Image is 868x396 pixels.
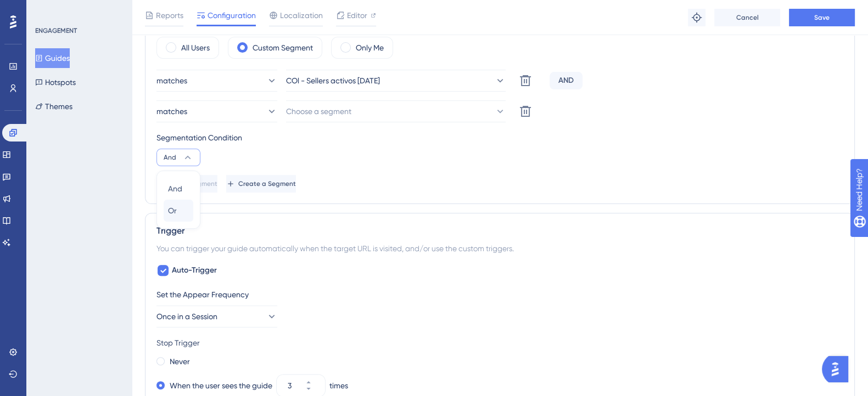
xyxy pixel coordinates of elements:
[35,26,77,35] div: ENGAGEMENT
[156,131,843,144] div: Segmentation Condition
[35,72,76,92] button: Hotspots
[789,9,855,26] button: Save
[170,355,190,368] label: Never
[172,264,217,277] span: Auto-Trigger
[156,288,843,301] div: Set the Appear Frequency
[156,105,187,118] span: matches
[156,224,843,237] div: Trigger
[156,310,217,323] span: Once in a Session
[329,379,348,392] div: times
[35,97,72,116] button: Themes
[164,178,193,200] button: And
[156,306,277,327] button: Once in a Session
[35,48,70,68] button: Guides
[286,100,506,122] button: Choose a segment
[168,204,177,217] span: Or
[26,3,69,16] span: Need Help?
[164,200,193,222] button: Or
[286,70,506,92] button: COl - Sellers activos [DATE]
[814,13,830,22] span: Save
[253,41,313,54] label: Custom Segment
[238,179,296,188] span: Create a Segment
[714,9,780,26] button: Cancel
[156,336,843,349] div: Stop Trigger
[356,41,384,54] label: Only Me
[168,182,182,195] span: And
[226,175,296,193] button: Create a Segment
[156,70,277,92] button: matches
[156,242,843,255] div: You can trigger your guide automatically when the target URL is visited, and/or use the custom tr...
[347,9,367,22] span: Editor
[164,153,176,162] span: And
[170,379,272,392] label: When the user sees the guide
[156,9,183,22] span: Reports
[286,74,380,87] span: COl - Sellers activos [DATE]
[736,13,759,22] span: Cancel
[286,105,351,118] span: Choose a segment
[550,72,583,89] div: AND
[208,9,256,22] span: Configuration
[156,149,200,166] button: And
[280,9,323,22] span: Localization
[822,353,855,386] iframe: UserGuiding AI Assistant Launcher
[156,74,187,87] span: matches
[156,100,277,122] button: matches
[181,41,210,54] label: All Users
